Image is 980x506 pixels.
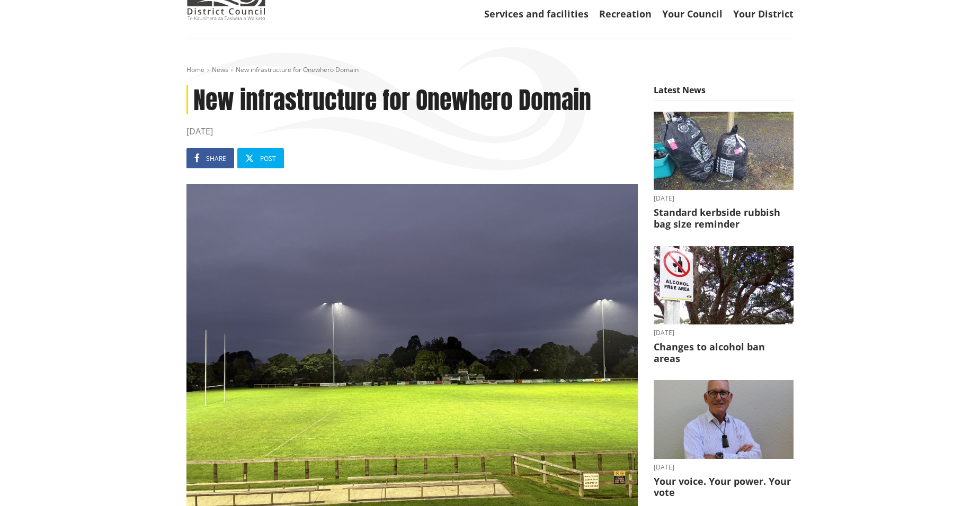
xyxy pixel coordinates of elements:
[186,65,204,74] a: Home
[212,65,228,74] a: News
[654,112,794,191] img: 20250825_074435
[662,7,723,20] a: Your Council
[186,85,638,114] h1: New infrastructure for Onewhero Domain
[654,380,794,459] img: Craig Hobbs
[654,112,794,230] a: [DATE] Standard kerbside rubbish bag size reminder
[260,154,276,163] span: Post
[186,66,794,75] nav: breadcrumb
[654,246,794,325] img: Alcohol Control Bylaw adopted - August 2025 (2)
[654,330,794,336] time: [DATE]
[654,85,794,101] h5: Latest News
[654,195,794,202] time: [DATE]
[186,125,638,138] time: [DATE]
[186,148,234,168] a: Share
[654,476,794,499] h3: Your voice. Your power. Your vote
[733,7,794,20] a: Your District
[931,462,969,500] iframe: Messenger Launcher
[654,341,794,364] h3: Changes to alcohol ban areas
[654,380,794,499] a: [DATE] Your voice. Your power. Your vote
[236,65,359,74] span: New infrastructure for Onewhero Domain
[237,148,284,168] a: Post
[599,7,652,20] a: Recreation
[484,7,589,20] a: Services and facilities
[654,246,794,365] a: [DATE] Changes to alcohol ban areas
[654,207,794,230] h3: Standard kerbside rubbish bag size reminder
[206,154,226,163] span: Share
[654,464,794,471] time: [DATE]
